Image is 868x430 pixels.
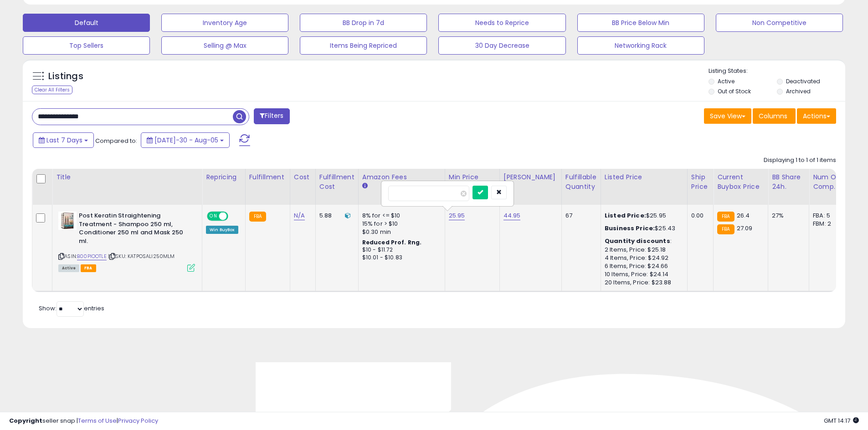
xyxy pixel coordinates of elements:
button: Items Being Repriced [300,36,427,55]
a: 44.95 [503,211,521,220]
span: OFF [227,212,241,220]
button: Inventory Age [161,14,288,32]
button: Needs to Reprice [438,14,565,32]
button: Filters [254,108,289,124]
a: 25.95 [449,211,465,220]
div: Title [56,172,198,182]
span: [DATE]-30 - Aug-05 [154,136,218,145]
div: : [605,237,680,245]
span: All listings currently available for purchase on Amazon [58,264,79,272]
button: [DATE]-30 - Aug-05 [141,132,230,148]
div: $25.43 [605,224,680,233]
img: 41D0W2YmYVL._SL40_.jpg [58,212,77,230]
div: ASIN: [58,212,195,271]
button: Non Competitive [716,14,843,32]
div: $10 - $11.72 [362,246,438,254]
div: Win BuyBox [206,226,238,234]
div: 6 Items, Price: $24.66 [605,262,680,270]
a: N/A [294,211,305,220]
b: Listed Price: [605,211,646,220]
b: Quantity discounts [605,237,670,245]
button: Networking Rack [577,36,704,55]
div: Amazon Fees [362,172,441,182]
div: $25.95 [605,212,680,220]
button: Last 7 Days [33,132,94,148]
span: 27.09 [737,224,753,233]
button: BB Drop in 7d [300,14,427,32]
div: $0.30 min [362,228,438,236]
div: Displaying 1 to 1 of 1 items [764,156,836,165]
div: FBM: 2 [813,220,843,228]
div: 67 [565,212,594,220]
div: 27% [772,212,802,220]
div: 15% for > $10 [362,220,438,228]
div: Fulfillment [249,172,286,182]
small: FBA [717,224,734,234]
span: Compared to: [95,137,137,145]
div: 5.88 [319,212,351,220]
small: FBA [249,212,266,222]
button: Save View [704,108,751,124]
b: Reduced Prof. Rng. [362,238,422,246]
b: Business Price: [605,224,655,233]
span: ON [208,212,219,220]
button: Default [23,14,150,32]
div: FBA: 5 [813,212,843,220]
span: Last 7 Days [46,136,82,145]
button: Selling @ Max [161,36,288,55]
div: Min Price [449,172,496,182]
span: Show: entries [39,304,104,313]
div: Num of Comp. [813,172,846,192]
span: FBA [81,264,96,272]
span: 26.4 [737,211,750,220]
span: | SKU: KATPOSALI250MLM [108,253,175,260]
b: Post Keratin Straightening Treatment - Shampoo 250 ml, Conditioner 250 ml and Mask 250 ml. [79,212,190,248]
label: Archived [786,87,811,95]
button: 30 Day Decrease [438,36,565,55]
button: Top Sellers [23,36,150,55]
div: Ship Price [691,172,709,192]
h5: Listings [48,70,83,83]
span: Columns [759,111,787,121]
div: Fulfillable Quantity [565,172,597,192]
label: Out of Stock [718,87,751,95]
div: 20 Items, Price: $23.88 [605,278,680,287]
div: Cost [294,172,312,182]
div: Clear All Filters [32,86,72,94]
div: Current Buybox Price [717,172,764,192]
div: Repricing [206,172,241,182]
label: Active [718,77,734,85]
a: B00PIOOTLE [77,253,107,260]
small: Amazon Fees. [362,182,368,190]
div: 8% for <= $10 [362,212,438,220]
button: Columns [753,108,796,124]
div: 4 Items, Price: $24.92 [605,254,680,262]
p: Listing States: [709,67,845,76]
div: 2 Items, Price: $25.18 [605,246,680,254]
div: $10.01 - $10.83 [362,254,438,262]
div: BB Share 24h. [772,172,805,192]
small: FBA [717,212,734,222]
button: Actions [797,108,836,124]
div: Fulfillment Cost [319,172,354,192]
div: 0.00 [691,212,706,220]
div: Listed Price [605,172,683,182]
div: 10 Items, Price: $24.14 [605,270,680,278]
button: BB Price Below Min [577,14,704,32]
div: [PERSON_NAME] [503,172,558,182]
label: Deactivated [786,77,820,85]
